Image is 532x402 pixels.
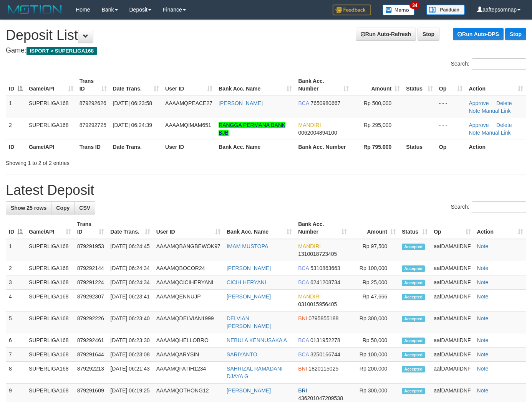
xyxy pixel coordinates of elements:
td: [DATE] 06:24:45 [107,239,153,261]
a: CICIH HERYANI [227,279,266,285]
td: 1 [6,96,26,118]
td: 879291953 [74,239,108,261]
td: Rp 300,000 [350,311,399,333]
a: RANGGA PERMANA BANK BJB [219,122,285,136]
td: AAAAMQBOCOR24 [153,261,224,275]
th: User ID: activate to sort column ascending [153,217,224,239]
td: SUPERLIGA168 [26,348,74,362]
td: SUPERLIGA168 [26,118,76,140]
img: MOTION_logo.png [6,4,64,15]
th: Bank Acc. Number: activate to sort column ascending [295,74,352,96]
th: Op [436,140,466,154]
a: SARIYANTO [227,351,257,358]
span: 879292626 [80,100,106,106]
span: Show 25 rows [11,205,46,211]
td: [DATE] 06:23:41 [107,290,153,311]
th: ID: activate to sort column descending [6,217,26,239]
span: Rp 500,000 [364,100,391,106]
td: AAAAMQHELLOBRO [153,333,224,348]
span: BCA [298,279,309,285]
td: Rp 50,000 [350,333,399,348]
span: MANDIRI [298,293,321,300]
td: Rp 100,000 [350,348,399,362]
span: Copy 0310015956405 to clipboard [298,301,337,307]
span: CSV [79,205,90,211]
th: Rp 795.000 [352,140,403,154]
span: BNI [298,315,307,321]
span: Copy 5310863663 to clipboard [310,265,340,271]
td: SUPERLIGA168 [26,311,74,333]
span: Rp 295,000 [364,122,391,128]
span: Copy 6241208734 to clipboard [310,279,340,285]
th: Amount: activate to sort column ascending [352,74,403,96]
a: Note [469,130,480,136]
td: 879292213 [74,362,108,384]
td: AAAAMQFATIH1234 [153,362,224,384]
td: [DATE] 06:24:34 [107,261,153,275]
span: Copy 3250166744 to clipboard [310,351,340,358]
td: 4 [6,290,26,311]
a: Note [477,337,489,343]
td: Rp 25,000 [350,275,399,290]
span: Copy 1310018723405 to clipboard [298,251,337,257]
td: [DATE] 06:24:34 [107,275,153,290]
td: [DATE] 06:21:43 [107,362,153,384]
a: [PERSON_NAME] [227,265,271,271]
span: Copy 0062004894100 to clipboard [298,130,337,136]
img: panduan.png [426,5,465,15]
td: 1 [6,239,26,261]
th: Bank Acc. Number [295,140,352,154]
th: Game/API: activate to sort column ascending [26,74,76,96]
td: [DATE] 06:23:08 [107,348,153,362]
td: aafDAMAIIDNF [431,275,474,290]
th: Status: activate to sort column ascending [399,217,431,239]
a: IMAM MUSTOPA [227,243,268,249]
td: 879292226 [74,311,108,333]
td: Rp 47,666 [350,290,399,311]
th: Action: activate to sort column ascending [466,74,526,96]
span: Copy 0795855188 to clipboard [308,315,338,321]
td: 879292307 [74,290,108,311]
td: 879292144 [74,261,108,275]
td: 879291644 [74,348,108,362]
td: SUPERLIGA168 [26,362,74,384]
td: [DATE] 06:23:30 [107,333,153,348]
td: 6 [6,333,26,348]
td: 879292461 [74,333,108,348]
a: Note [477,243,489,249]
th: Trans ID: activate to sort column ascending [76,74,110,96]
a: Note [477,387,489,394]
span: Accepted [402,280,425,286]
span: Copy 436201047209538 to clipboard [298,395,343,401]
span: AAAAMQPEACE27 [165,100,212,106]
th: Date Trans. [110,140,162,154]
td: AAAAMQDELVIAN1999 [153,311,224,333]
input: Search: [472,58,526,70]
a: Note [477,351,489,358]
a: Note [469,108,480,114]
span: Copy 0131952278 to clipboard [310,337,340,343]
img: Button%20Memo.svg [383,5,415,15]
td: - - - [436,118,466,140]
td: aafDAMAIIDNF [431,239,474,261]
a: Delete [496,100,512,106]
td: SUPERLIGA168 [26,290,74,311]
td: Rp 200,000 [350,362,399,384]
td: [DATE] 06:23:40 [107,311,153,333]
span: [DATE] 06:24:39 [113,122,152,128]
td: 2 [6,261,26,275]
span: Copy 7650980667 to clipboard [310,100,340,106]
th: Game/API [26,140,76,154]
td: SUPERLIGA168 [26,333,74,348]
th: User ID [162,140,215,154]
td: AAAAMQBANGBEWOK97 [153,239,224,261]
th: Status: activate to sort column ascending [403,74,436,96]
a: Approve [469,100,489,106]
span: BCA [298,100,309,106]
th: Bank Acc. Name [215,140,295,154]
td: 7 [6,348,26,362]
th: Status [403,140,436,154]
span: Accepted [402,352,425,358]
td: 8 [6,362,26,384]
th: Date Trans.: activate to sort column ascending [107,217,153,239]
